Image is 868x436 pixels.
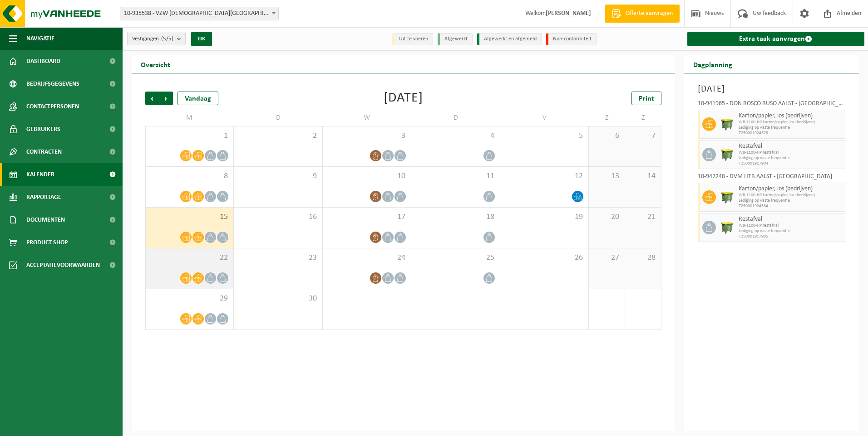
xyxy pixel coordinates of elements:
[631,92,661,105] a: Print
[150,131,229,141] span: 1
[327,171,406,181] span: 10
[739,125,843,131] span: Lediging op vaste frequentie
[416,131,495,141] span: 4
[739,216,843,223] span: Restafval
[505,171,584,181] span: 12
[178,92,218,105] div: Vandaag
[698,101,846,110] div: 10-941965 - DON BOSCO BUSO AALST - [GEOGRAPHIC_DATA]
[739,223,843,228] span: WB-1100-HP restafval
[411,110,500,126] td: D
[546,33,597,45] li: Non-conformiteit
[327,131,406,141] span: 3
[438,33,473,45] li: Afgewerkt
[26,140,62,163] span: Contracten
[327,253,406,263] span: 24
[150,253,229,263] span: 22
[132,55,179,73] h2: Overzicht
[684,55,741,73] h2: Dagplanning
[238,171,317,181] span: 9
[234,110,322,126] td: D
[150,294,229,304] span: 29
[698,82,846,96] h3: [DATE]
[26,27,54,50] span: Navigatie
[238,253,317,263] span: 23
[26,186,61,208] span: Rapportage
[593,253,620,263] span: 27
[150,171,229,181] span: 8
[26,95,79,118] span: Contactpersonen
[630,171,656,181] span: 14
[238,131,317,141] span: 2
[739,112,843,120] span: Karton/papier, los (bedrijven)
[26,254,100,276] span: Acceptatievoorwaarden
[739,234,843,239] span: T250001917905
[546,10,591,17] strong: [PERSON_NAME]
[720,148,734,161] img: WB-1100-HPE-GN-50
[505,212,584,222] span: 19
[416,171,495,181] span: 11
[739,150,843,155] span: WB-1100-HP restafval
[739,155,843,161] span: Lediging op vaste frequentie
[630,253,656,263] span: 28
[150,212,229,222] span: 15
[720,221,734,234] img: WB-1100-HPE-GN-50
[739,193,843,198] span: WB-1100-HP karton/papier, los (bedrijven)
[739,228,843,234] span: Lediging op vaste frequentie
[605,5,680,23] a: Offerte aanvragen
[161,36,173,42] count: (5/5)
[739,131,843,136] span: T250001924578
[384,92,423,105] div: [DATE]
[323,110,411,126] td: W
[593,171,620,181] span: 13
[739,185,843,193] span: Karton/papier, los (bedrijven)
[26,163,54,186] span: Kalender
[639,95,654,102] span: Print
[392,33,433,45] li: Uit te voeren
[739,203,843,209] span: T250001924584
[26,50,60,73] span: Dashboard
[132,32,173,46] span: Vestigingen
[238,294,317,304] span: 30
[739,120,843,125] span: WB-1100-HP karton/papier, los (bedrijven)
[159,92,173,105] span: Volgende
[120,7,278,20] span: 10-935538 - VZW PRIESTER DAENS COLLEGE - AALST
[720,190,734,204] img: WB-1100-HPE-GN-50
[625,110,661,126] td: Z
[698,174,846,183] div: 10-942248 - DVM HTB AALST - [GEOGRAPHIC_DATA]
[589,110,625,126] td: Z
[145,92,159,105] span: Vorige
[26,231,68,254] span: Product Shop
[416,253,495,263] span: 25
[500,110,589,126] td: V
[191,32,212,46] button: OK
[739,198,843,203] span: Lediging op vaste frequentie
[505,253,584,263] span: 26
[593,212,620,222] span: 20
[26,118,60,140] span: Gebruikers
[720,117,734,131] img: WB-1100-HPE-GN-50
[505,131,584,141] span: 5
[630,131,656,141] span: 7
[623,9,675,18] span: Offerte aanvragen
[327,212,406,222] span: 17
[26,208,65,231] span: Documenten
[145,110,234,126] td: M
[477,33,542,45] li: Afgewerkt en afgemeld
[687,32,865,46] a: Extra taak aanvragen
[238,212,317,222] span: 16
[593,131,620,141] span: 6
[416,212,495,222] span: 18
[26,73,79,95] span: Bedrijfsgegevens
[739,161,843,166] span: T250001917904
[630,212,656,222] span: 21
[120,7,279,20] span: 10-935538 - VZW PRIESTER DAENS COLLEGE - AALST
[127,32,186,45] button: Vestigingen(5/5)
[739,143,843,150] span: Restafval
